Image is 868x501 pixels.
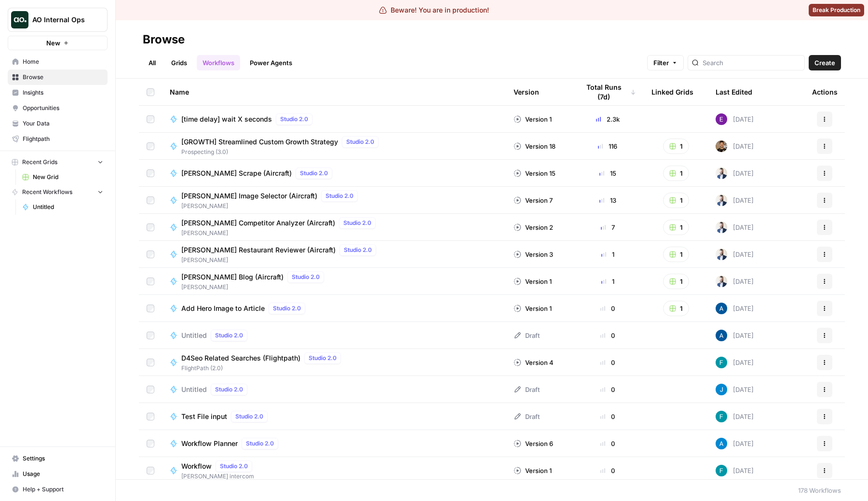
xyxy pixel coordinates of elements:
span: Studio 2.0 [300,169,328,178]
div: [DATE] [716,303,754,314]
a: [time delay] wait X secondsStudio 2.0 [170,113,498,125]
div: Beware! You are in production! [379,5,489,15]
div: Version 18 [514,141,556,151]
a: Power Agents [244,55,298,70]
a: [PERSON_NAME] Blog (Aircraft)Studio 2.0[PERSON_NAME] [170,271,498,292]
img: 9jx7mcr4ixhpj047cl9iju68ah1c [716,167,727,179]
div: Version 6 [514,439,553,448]
div: 0 [579,358,636,367]
span: Workflow [181,461,212,471]
a: Browse [8,70,108,85]
div: Version [514,79,539,105]
button: Break Production [809,4,864,16]
a: D4Seo Related Searches (Flightpath)Studio 2.0FlightPath (2.0) [170,352,498,373]
button: New [8,36,108,50]
span: Usage [23,470,103,478]
div: 1 [579,277,636,286]
button: Workspace: AO Internal Ops [8,8,108,32]
div: Browse [143,32,185,47]
div: [DATE] [716,438,754,449]
div: [DATE] [716,222,754,233]
a: New Grid [18,169,108,185]
div: Total Runs (7d) [579,79,636,105]
a: [PERSON_NAME] Image Selector (Aircraft)Studio 2.0[PERSON_NAME] [170,190,498,210]
img: he81ibor8lsei4p3qvg4ugbvimgp [716,330,727,341]
span: Studio 2.0 [273,304,301,313]
span: Studio 2.0 [344,246,372,254]
img: 9jx7mcr4ixhpj047cl9iju68ah1c [716,195,727,206]
span: [PERSON_NAME] [181,202,362,210]
span: Studio 2.0 [343,219,371,227]
span: Home [23,57,103,66]
div: [DATE] [716,276,754,287]
div: Version 15 [514,168,556,178]
a: Test File inputStudio 2.0 [170,411,498,422]
div: 0 [579,466,636,475]
span: AO Internal Ops [32,15,91,25]
div: 13 [579,195,636,205]
div: Draft [514,331,540,340]
span: [GROWTH] Streamlined Custom Growth Strategy [181,137,338,147]
div: Draft [514,385,540,394]
a: Insights [8,85,108,100]
span: Break Production [813,6,860,14]
img: 9jx7mcr4ixhpj047cl9iju68ah1c [716,249,727,260]
span: [PERSON_NAME] [181,256,380,264]
span: FlightPath (2.0) [181,364,345,373]
span: New Grid [33,173,103,181]
span: Add Hero Image to Article [181,304,265,313]
button: 1 [663,139,689,154]
div: [DATE] [716,249,754,260]
img: 9jx7mcr4ixhpj047cl9iju68ah1c [716,276,727,287]
div: 0 [579,412,636,421]
img: 3qwd99qm5jrkms79koxglshcff0m [716,411,727,422]
div: 0 [579,331,636,340]
div: Version 1 [514,114,552,124]
div: Name [170,79,498,105]
div: 0 [579,439,636,448]
div: [DATE] [716,113,754,125]
span: New [46,38,60,48]
div: 116 [579,141,636,151]
span: Studio 2.0 [280,115,308,124]
a: Settings [8,451,108,466]
a: Untitled [18,199,108,215]
a: [PERSON_NAME] Scrape (Aircraft)Studio 2.0 [170,167,498,179]
span: Studio 2.0 [325,192,353,200]
a: [PERSON_NAME] Competitor Analyzer (Aircraft)Studio 2.0[PERSON_NAME] [170,217,498,237]
span: Your Data [23,119,103,128]
div: [DATE] [716,330,754,341]
div: Version 1 [514,466,552,475]
div: Draft [514,412,540,421]
a: UntitledStudio 2.0 [170,330,498,341]
a: Home [8,54,108,70]
button: Recent Grids [8,155,108,169]
a: Workflows [197,55,240,70]
div: 1 [579,250,636,259]
div: [DATE] [716,357,754,368]
button: 1 [663,220,689,235]
a: [GROWTH] Streamlined Custom Growth StrategyStudio 2.0Prospecting (3.0) [170,136,498,156]
span: Test File input [181,412,227,421]
span: Studio 2.0 [246,439,274,448]
img: he81ibor8lsei4p3qvg4ugbvimgp [716,303,727,314]
a: Your Data [8,116,108,131]
span: Browse [23,73,103,82]
div: Last Edited [716,79,752,105]
img: AO Internal Ops Logo [11,11,28,28]
button: Recent Workflows [8,185,108,199]
a: Add Hero Image to ArticleStudio 2.0 [170,303,498,314]
span: Studio 2.0 [215,385,243,394]
span: [PERSON_NAME] intercom [181,472,256,481]
div: [DATE] [716,195,754,206]
button: Filter [647,55,684,70]
div: Version 7 [514,195,553,205]
span: Insights [23,88,103,97]
input: Search [703,58,800,68]
span: Recent Grids [22,158,57,167]
span: Recent Workflows [22,188,72,196]
img: o3cqybgnmipr355j8nz4zpq1mc6x [716,438,727,449]
span: [PERSON_NAME] Image Selector (Aircraft) [181,191,317,201]
span: [PERSON_NAME] Scrape (Aircraft) [181,168,292,178]
div: Version 2 [514,223,553,232]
